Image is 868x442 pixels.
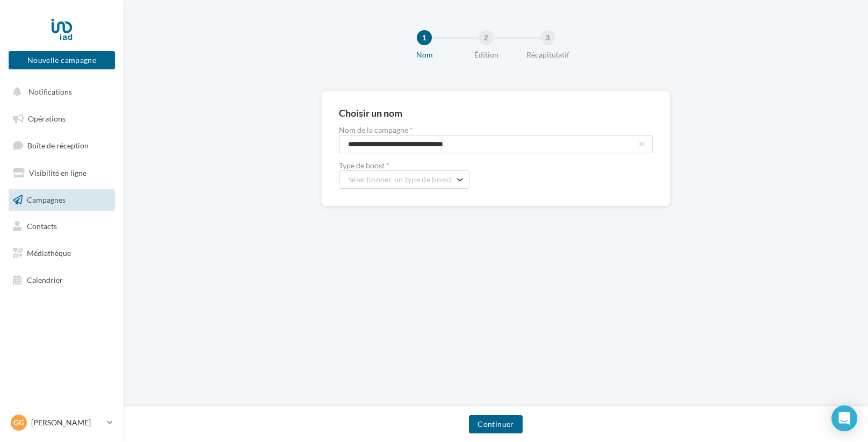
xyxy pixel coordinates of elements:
div: 3 [540,30,555,45]
button: Notifications [6,81,113,103]
a: Calendrier [6,269,117,291]
a: Boîte de réception [6,134,117,157]
a: Contacts [6,215,117,238]
div: Édition [452,49,520,60]
span: Campagnes [27,195,66,204]
button: Continuer [469,415,522,433]
p: [PERSON_NAME] [31,417,103,428]
a: Gg [PERSON_NAME] [9,412,115,433]
div: Nom [390,49,459,60]
span: Gg [13,417,24,428]
span: Calendrier [27,275,63,284]
a: Visibilité en ligne [6,162,117,184]
div: Open Intercom Messenger [831,405,857,431]
div: 2 [479,30,494,45]
button: Sélectionner un type de boost [339,170,469,189]
label: Nom de la campagne * [339,126,653,134]
span: Boîte de réception [27,141,89,150]
label: Type de boost * [339,162,653,169]
div: Choisir un nom [339,108,653,118]
span: Notifications [28,87,72,96]
span: Médiathèque [27,248,71,258]
span: Contacts [27,222,57,231]
div: Récapitulatif [513,49,582,60]
button: Nouvelle campagne [9,51,115,69]
a: Campagnes [6,189,117,211]
span: Opérations [28,114,66,123]
a: Médiathèque [6,242,117,265]
div: 1 [417,30,432,45]
a: Opérations [6,108,117,130]
span: Sélectionner un type de boost [348,175,452,184]
span: Visibilité en ligne [29,168,86,177]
